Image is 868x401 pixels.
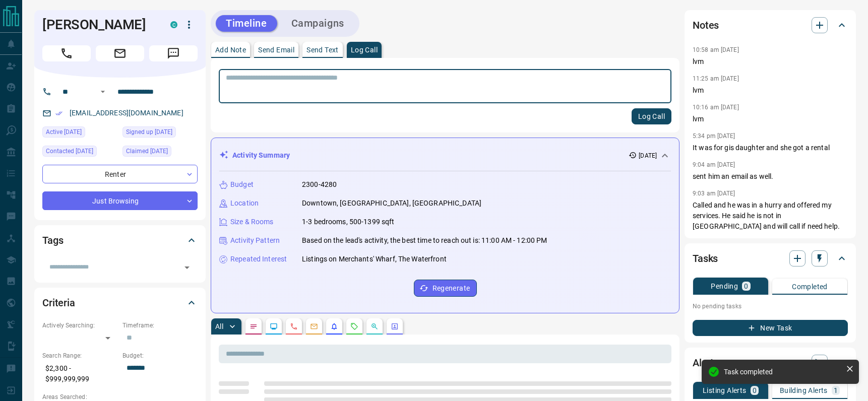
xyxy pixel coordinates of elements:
span: Signed up [DATE] [126,127,172,137]
p: 9:04 am [DATE] [693,161,735,168]
p: lvm [693,85,848,96]
p: Downtown, [GEOGRAPHIC_DATA], [GEOGRAPHIC_DATA] [302,198,481,209]
button: Campaigns [281,15,354,32]
p: Pending [711,283,738,290]
button: Open [97,86,109,98]
p: Repeated Interest [230,254,287,264]
p: Building Alerts [780,387,828,394]
p: Activity Pattern [230,235,280,246]
p: Add Note [215,46,246,53]
p: Called and he was in a hurry and offered my services. He said he is not in [GEOGRAPHIC_DATA] and ... [693,200,848,232]
span: Message [149,45,198,61]
p: Actively Searching: [42,321,117,330]
svg: Email Verified [55,110,63,117]
div: Activity Summary[DATE] [219,146,671,165]
p: Completed [792,283,828,290]
p: 2300-4280 [302,179,337,190]
svg: Calls [290,322,298,330]
span: Active [DATE] [46,127,82,137]
p: lvm [693,56,848,67]
p: Budget [230,179,254,190]
p: 10:16 am [DATE] [693,104,739,111]
button: Regenerate [414,280,477,297]
svg: Requests [350,322,358,330]
button: Timeline [216,15,277,32]
div: Notes [693,13,848,37]
p: 9:03 am [DATE] [693,190,735,197]
p: Listings on Merchants' Wharf, The Waterfront [302,254,447,264]
span: Claimed [DATE] [126,146,168,156]
p: 0 [744,283,748,290]
p: Send Text [306,46,339,53]
p: $2,300 - $999,999,999 [42,360,117,387]
p: Log Call [351,46,378,53]
div: Criteria [42,291,198,315]
p: [DATE] [639,151,657,160]
span: Email [96,45,144,61]
p: 11:25 am [DATE] [693,75,739,82]
p: lvm [693,114,848,124]
p: All [215,323,223,330]
div: Sat Aug 16 2025 [42,126,117,141]
svg: Lead Browsing Activity [270,322,278,330]
p: Based on the lead's activity, the best time to reach out is: 11:00 AM - 12:00 PM [302,235,547,246]
p: Size & Rooms [230,217,274,227]
div: Just Browsing [42,191,198,210]
p: 1-3 bedrooms, 500-1399 sqft [302,217,395,227]
p: 0 [753,387,757,394]
p: Timeframe: [122,321,198,330]
div: Renter [42,165,198,183]
span: Contacted [DATE] [46,146,93,156]
svg: Agent Actions [391,322,399,330]
div: condos.ca [170,21,177,28]
span: Call [42,45,91,61]
h1: [PERSON_NAME] [42,17,155,33]
p: Location [230,198,259,209]
p: Listing Alerts [703,387,747,394]
p: Search Range: [42,351,117,360]
div: Task completed [724,368,842,376]
button: New Task [693,320,848,336]
p: Activity Summary [232,150,290,161]
h2: Notes [693,17,719,33]
div: Sat Aug 16 2025 [42,146,117,160]
div: Alerts [693,351,848,375]
button: Log Call [632,108,671,124]
div: Thu Sep 21 2023 [122,146,198,160]
p: Send Email [258,46,294,53]
h2: Alerts [693,355,719,371]
p: 1 [834,387,838,394]
p: It was for gis daughter and she got a rental [693,143,848,153]
p: 5:34 pm [DATE] [693,132,735,140]
div: Tags [42,228,198,252]
p: 10:58 am [DATE] [693,46,739,53]
div: Tasks [693,246,848,271]
p: sent him an email as well. [693,171,848,182]
a: [EMAIL_ADDRESS][DOMAIN_NAME] [70,109,183,117]
h2: Tasks [693,250,718,266]
div: Sat Feb 23 2019 [122,126,198,141]
svg: Opportunities [370,322,379,330]
svg: Emails [310,322,318,330]
svg: Notes [250,322,258,330]
button: Open [180,260,194,275]
svg: Listing Alerts [330,322,338,330]
h2: Criteria [42,295,75,311]
h2: Tags [42,232,63,248]
p: No pending tasks [693,299,848,314]
p: Budget: [122,351,198,360]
